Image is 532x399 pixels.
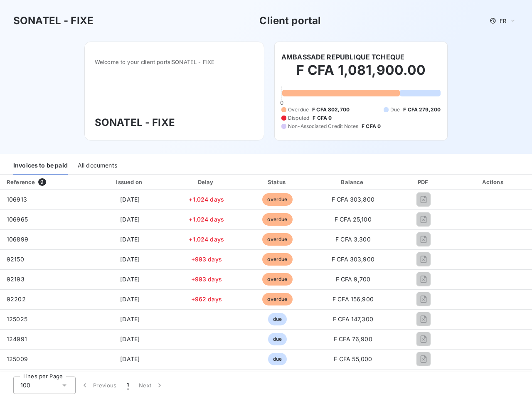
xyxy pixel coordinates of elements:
h3: SONATEL - FIXE [13,13,94,28]
span: F CFA 76,900 [334,335,372,342]
span: Disputed [288,114,309,122]
span: 9 [38,178,46,186]
span: [DATE] [120,315,140,323]
h3: SONATEL - FIXE [95,115,254,130]
span: 106965 [7,216,28,223]
div: Invoices to be paid [13,157,68,175]
span: due [268,313,287,325]
span: [DATE] [120,296,140,303]
div: Issued on [90,178,170,186]
span: 0 [280,99,283,106]
span: F CFA 55,000 [334,355,372,362]
span: overdue [262,253,292,266]
span: 124991 [7,335,27,342]
span: 92202 [7,296,26,303]
span: F CFA 303,900 [332,256,374,263]
span: 125025 [7,315,27,323]
span: 125009 [7,355,28,362]
span: F CFA 279,200 [403,106,441,113]
div: Actions [456,178,530,186]
div: Reference [7,179,35,185]
span: [DATE] [120,196,140,203]
span: Non-Associated Credit Notes [288,123,358,130]
span: Due [390,106,400,113]
span: F CFA 0 [362,123,381,130]
span: [DATE] [120,256,140,263]
span: +993 days [191,256,222,263]
span: +962 days [191,296,222,303]
div: Status [243,178,312,186]
span: F CFA 147,300 [333,315,373,323]
span: F CFA 802,700 [312,106,350,113]
span: 106913 [7,196,27,203]
div: All documents [78,157,117,175]
span: +993 days [191,276,222,283]
button: 1 [122,377,134,394]
span: +1,024 days [189,236,224,243]
span: F CFA 9,700 [336,276,371,283]
span: overdue [262,273,292,286]
span: [DATE] [120,216,140,223]
span: Overdue [288,106,309,113]
span: [DATE] [120,355,140,362]
span: F CFA 303,800 [332,196,374,203]
span: FR [500,17,506,24]
span: overdue [262,213,292,226]
button: Previous [76,377,122,394]
span: due [268,353,287,365]
span: [DATE] [120,276,140,283]
button: Next [134,377,169,394]
span: [DATE] [120,335,140,342]
span: Welcome to your client portal SONATEL - FIXE [95,59,254,65]
div: Balance [315,178,391,186]
span: overdue [262,293,292,305]
span: F CFA 0 [313,114,332,122]
span: overdue [262,193,292,206]
span: [DATE] [120,236,140,243]
span: 1 [127,381,129,389]
h2: F CFA 1,081,900.00 [281,62,441,87]
span: F CFA 156,900 [332,296,374,303]
span: 106899 [7,236,28,243]
span: F CFA 25,100 [335,216,372,223]
h6: AMBASSADE REPUBLIQUE TCHEQUE [281,52,404,62]
span: 100 [20,381,30,389]
span: 92150 [7,256,24,263]
h3: Client portal [259,13,321,28]
div: PDF [394,178,453,186]
span: overdue [262,233,292,246]
span: due [268,333,287,345]
span: +1,024 days [189,216,224,223]
span: F CFA 3,300 [335,236,371,243]
span: 92193 [7,276,25,283]
span: +1,024 days [189,196,224,203]
div: Delay [173,178,239,186]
